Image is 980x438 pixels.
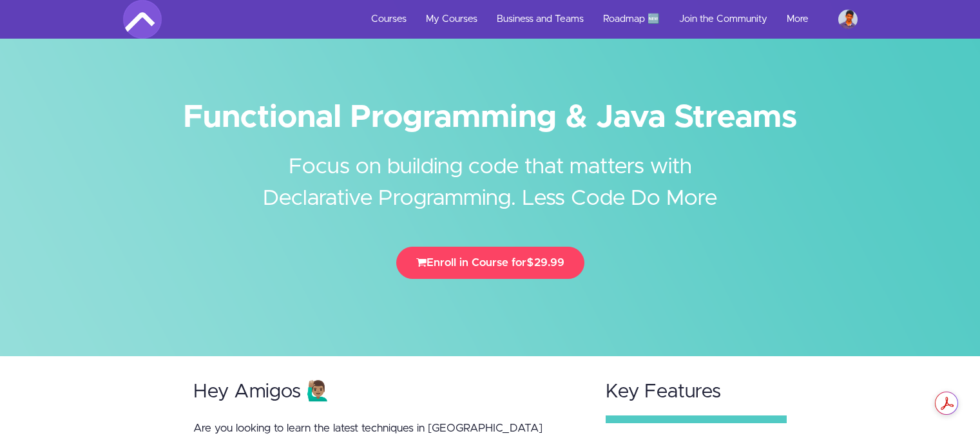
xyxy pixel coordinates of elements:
span: $29.99 [526,257,564,268]
h2: Hey Amigos 🙋🏽‍♂️ [193,381,581,403]
button: Enroll in Course for$29.99 [396,247,584,279]
h1: Functional Programming & Java Streams [123,103,858,132]
img: jaymanale29@gmail.com [838,10,858,29]
h2: Key Features [606,381,787,403]
h2: Focus on building code that matters with Declarative Programming. Less Code Do More [249,132,732,214]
